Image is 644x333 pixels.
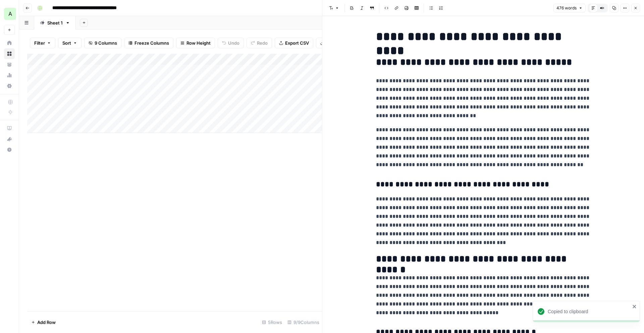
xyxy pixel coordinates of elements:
[4,70,15,81] a: Usage
[8,10,12,18] span: A
[84,38,121,48] button: 9 Columns
[176,38,215,48] button: Row Height
[58,38,82,48] button: Sort
[124,38,173,48] button: Freeze Columns
[247,38,272,48] button: Redo
[27,317,60,328] button: Add Row
[4,123,15,134] a: AirOps Academy
[34,40,45,46] span: Filter
[186,40,211,46] span: Row Height
[4,144,15,155] button: Help + Support
[259,317,285,328] div: 5 Rows
[4,59,15,70] a: Your Data
[62,40,71,46] span: Sort
[34,16,76,30] a: Sheet 1
[37,319,56,326] span: Add Row
[257,40,268,46] span: Redo
[285,317,322,328] div: 9/9 Columns
[632,304,637,309] button: close
[553,4,586,12] button: 476 words
[4,38,15,48] a: Home
[556,5,577,11] span: 476 words
[4,5,15,22] button: Workspace: Abacum
[30,38,55,48] button: Filter
[4,81,15,91] a: Settings
[275,38,313,48] button: Export CSV
[285,40,309,46] span: Export CSV
[548,308,630,315] div: Copied to clipboard
[228,40,239,46] span: Undo
[4,48,15,59] a: Browse
[4,134,15,144] button: What's new?
[95,40,117,46] span: 9 Columns
[4,134,14,144] div: What's new?
[47,19,63,26] div: Sheet 1
[135,40,169,46] span: Freeze Columns
[218,38,244,48] button: Undo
